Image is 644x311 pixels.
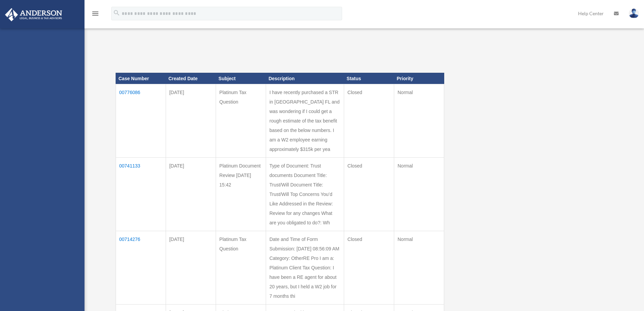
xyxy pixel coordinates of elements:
[266,158,344,231] td: Type of Document: Trust documents Document Title: Trust/Will Document Title: Trust/Will Top Conce...
[116,158,166,231] td: 00741133
[344,84,394,158] td: Closed
[344,158,394,231] td: Closed
[166,84,216,158] td: [DATE]
[166,231,216,305] td: [DATE]
[216,73,266,84] th: Subject
[266,231,344,305] td: Date and Time of Form Submission: [DATE] 08:56:09 AM Category: OtherRE Pro I am a: Platinum Clien...
[394,84,444,158] td: Normal
[344,73,394,84] th: Status
[116,73,166,84] th: Case Number
[216,231,266,305] td: Platinum Tax Question
[216,84,266,158] td: Platinum Tax Question
[113,9,120,17] i: search
[91,12,99,18] a: menu
[166,73,216,84] th: Created Date
[266,73,344,84] th: Description
[116,231,166,305] td: 00714276
[629,8,639,18] img: User Pic
[394,158,444,231] td: Normal
[91,9,99,18] i: menu
[116,84,166,158] td: 00776086
[394,231,444,305] td: Normal
[266,84,344,158] td: I have recently purchased a STR in [GEOGRAPHIC_DATA] FL and was wondering if I could get a rough ...
[166,158,216,231] td: [DATE]
[3,8,64,21] img: Anderson Advisors Platinum Portal
[394,73,444,84] th: Priority
[216,158,266,231] td: Platinum Document Review [DATE] 15:42
[344,231,394,305] td: Closed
